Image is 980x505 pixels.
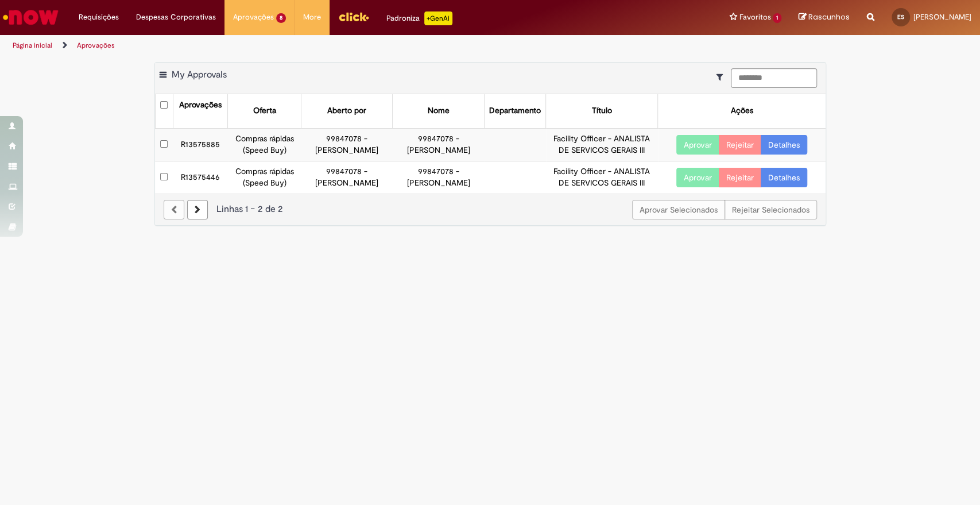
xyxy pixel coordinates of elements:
[489,105,541,117] div: Departamento
[233,11,274,23] span: Aprovações
[338,8,369,25] img: click_logo_yellow_360x200.png
[730,105,753,117] div: Ações
[13,41,52,50] a: Página inicial
[173,128,228,161] td: R13575885
[393,128,485,161] td: 99847078 - [PERSON_NAME]
[719,168,761,187] button: Rejeitar
[428,105,450,117] div: Nome
[79,11,119,23] span: Requisições
[386,11,452,25] div: Padroniza
[676,135,719,155] button: Aprovar
[546,128,658,161] td: Facility Officer - ANALISTA DE SERVICOS GERAIS III
[9,35,645,56] ul: Trilhas de página
[301,128,393,161] td: 99847078 - [PERSON_NAME]
[301,161,393,193] td: 99847078 - [PERSON_NAME]
[172,69,227,80] span: My Approvals
[77,41,115,50] a: Aprovações
[173,94,228,128] th: Aprovações
[739,11,770,23] span: Favoritos
[773,13,781,23] span: 1
[253,105,276,117] div: Oferta
[228,161,301,193] td: Compras rápidas (Speed Buy)
[761,135,807,155] a: Detalhes
[179,99,222,111] div: Aprovações
[303,11,321,23] span: More
[327,105,366,117] div: Aberto por
[716,73,729,81] i: Mostrar filtros para: Suas Solicitações
[393,161,485,193] td: 99847078 - [PERSON_NAME]
[913,12,971,22] span: [PERSON_NAME]
[799,12,850,23] a: Rascunhos
[761,168,807,187] a: Detalhes
[897,13,904,21] span: ES
[1,6,60,29] img: ServiceNow
[173,161,228,193] td: R13575446
[164,203,817,216] div: Linhas 1 − 2 de 2
[592,105,612,117] div: Título
[546,161,658,193] td: Facility Officer - ANALISTA DE SERVICOS GERAIS III
[808,11,850,22] span: Rascunhos
[228,128,301,161] td: Compras rápidas (Speed Buy)
[276,13,286,23] span: 8
[719,135,761,155] button: Rejeitar
[676,168,719,187] button: Aprovar
[424,11,452,25] p: +GenAi
[136,11,216,23] span: Despesas Corporativas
